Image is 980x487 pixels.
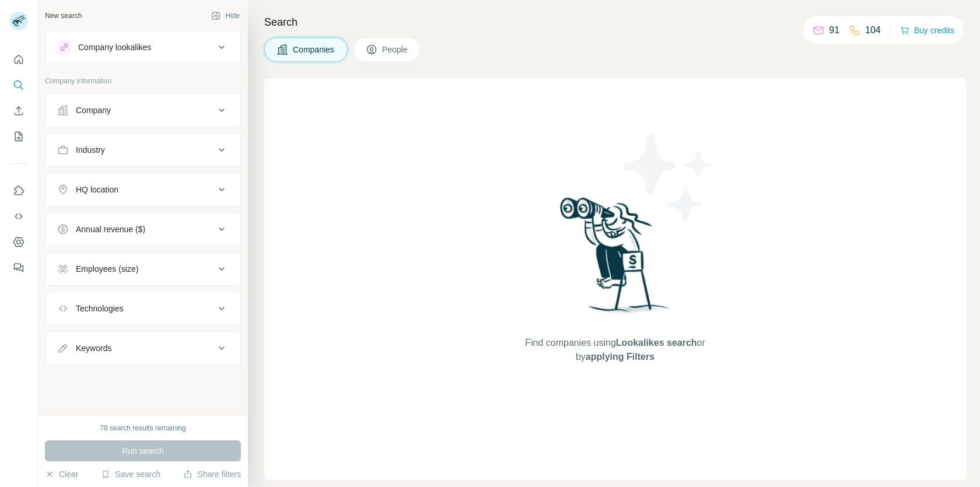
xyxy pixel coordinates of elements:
[264,14,966,30] h4: Search
[76,342,111,354] div: Keywords
[865,23,881,37] p: 104
[203,7,248,24] button: Hide
[78,41,151,53] div: Company lookalikes
[9,180,28,201] button: Use Surfe on LinkedIn
[183,468,241,480] button: Share filters
[76,303,124,314] div: Technologies
[9,206,28,227] button: Use Surfe API
[76,263,138,275] div: Employees (size)
[76,184,118,195] div: HQ location
[101,468,160,480] button: Save search
[45,33,240,61] button: Company lookalikes
[555,194,676,324] img: Surfe Illustration - Woman searching with binoculars
[9,100,28,121] button: Enrich CSV
[900,22,954,38] button: Buy credits
[45,10,82,21] div: New search
[45,215,240,243] button: Annual revenue ($)
[9,257,28,278] button: Feedback
[45,176,240,204] button: HQ location
[100,423,185,433] div: 78 search results remaining
[293,44,335,55] span: Companies
[829,23,839,37] p: 91
[45,136,240,164] button: Industry
[45,255,240,283] button: Employees (size)
[45,76,241,86] p: Company information
[9,232,28,253] button: Dashboard
[76,144,105,156] div: Industry
[45,295,240,323] button: Technologies
[45,96,240,124] button: Company
[9,75,28,96] button: Search
[76,223,145,235] div: Annual revenue ($)
[616,338,697,348] span: Lookalikes search
[615,125,720,230] img: Surfe Illustration - Stars
[76,104,111,116] div: Company
[9,49,28,70] button: Quick start
[586,352,654,362] span: applying Filters
[45,468,78,480] button: Clear
[45,334,240,362] button: Keywords
[382,44,409,55] span: People
[521,336,708,364] span: Find companies using or by
[9,126,28,147] button: My lists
